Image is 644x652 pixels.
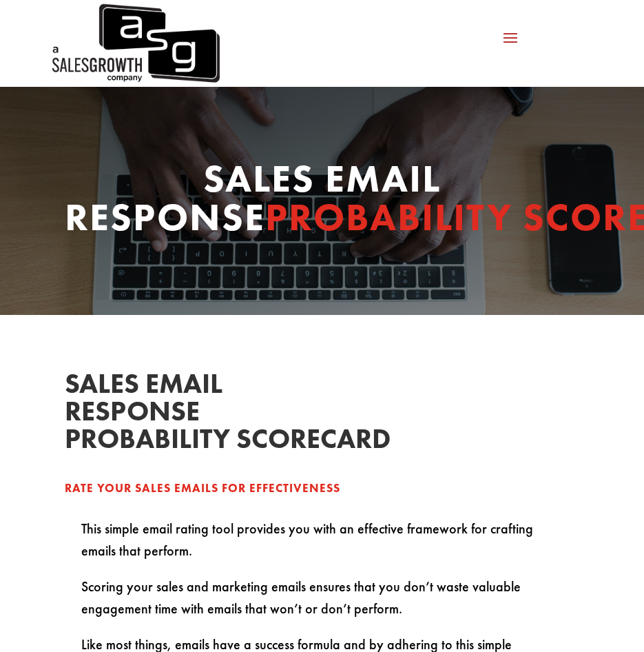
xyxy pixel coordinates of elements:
p: This simple email rating tool provides you with an effective framework for crafting emails that p... [81,518,563,575]
div: Rate your sales emails for effectiveness [65,480,580,497]
h2: Sales Email Response Probability Scorecard [65,370,271,460]
p: Scoring your sales and marketing emails ensures that you don’t waste valuable engagement time wit... [81,575,563,633]
h1: sales Email Response [65,159,580,243]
